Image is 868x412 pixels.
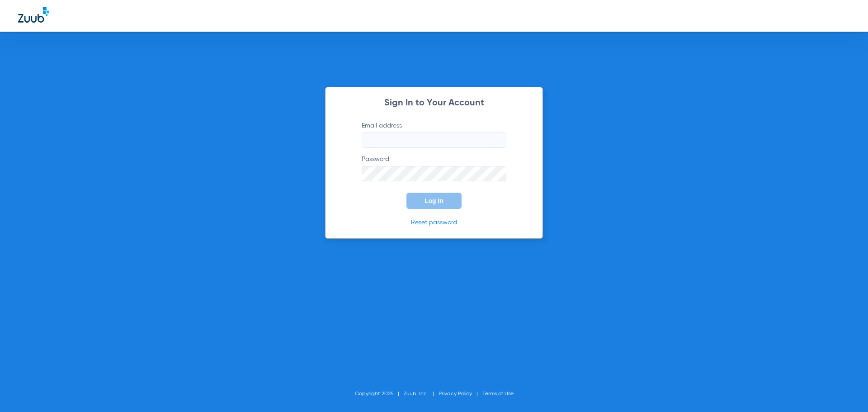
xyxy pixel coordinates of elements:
a: Reset password [411,219,457,226]
input: Password [362,166,506,181]
label: Password [362,155,506,181]
button: Log In [406,193,462,209]
input: Email address [362,133,506,148]
a: Privacy Policy [439,391,472,397]
li: Zuub, Inc. [404,389,439,398]
h2: Sign In to Your Account [348,99,520,108]
span: Log In [425,197,443,204]
a: Terms of Use [482,391,514,397]
img: Zuub Logo [18,7,49,23]
li: Copyright 2025 [355,389,404,398]
label: Email address [362,121,506,148]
